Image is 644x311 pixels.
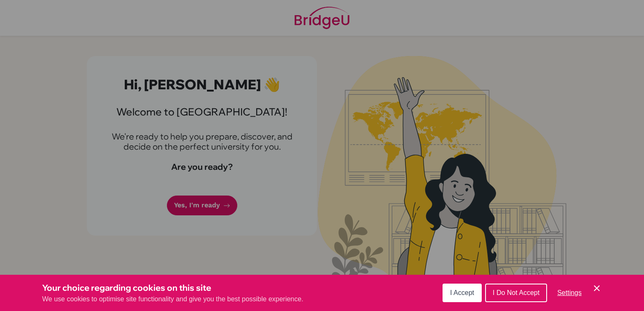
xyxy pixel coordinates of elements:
button: Save and close [592,283,602,293]
p: We use cookies to optimise site functionality and give you the best possible experience. [42,294,303,304]
h3: Your choice regarding cookies on this site [42,282,303,294]
span: Settings [557,289,582,296]
span: I Accept [450,289,474,296]
button: I Accept [443,284,482,302]
button: Settings [550,284,588,301]
button: I Do Not Accept [485,284,547,302]
span: I Do Not Accept [493,289,539,296]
